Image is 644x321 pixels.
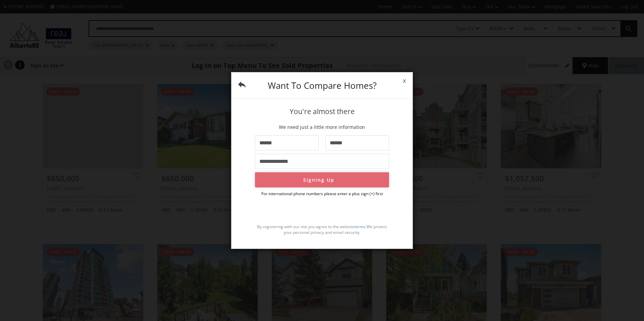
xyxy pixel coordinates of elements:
[255,191,389,197] p: For international phone numbers please enter a plus sign (+) first
[256,178,388,182] span: Signing Up
[255,81,389,90] h3: Want To Compare Homes?
[255,172,389,187] button: Signing Up
[354,224,365,229] a: terms
[396,71,413,90] span: x
[255,224,389,235] p: By registering with our site you agree to the website . We protect your personal privacy and emai...
[238,81,246,88] img: back
[255,108,389,115] h4: You're almost there
[255,124,389,131] p: We need just a little more information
